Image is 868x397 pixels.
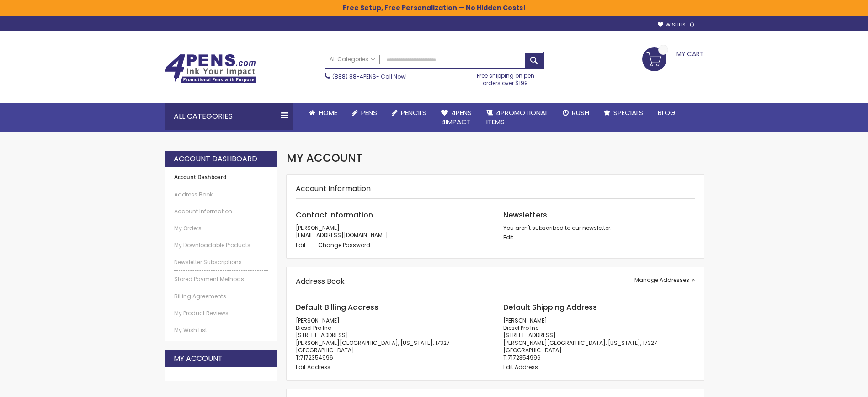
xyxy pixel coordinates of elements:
p: [PERSON_NAME] [EMAIL_ADDRESS][DOMAIN_NAME] [296,224,487,239]
span: Contact Information [296,210,373,220]
a: Specials [596,103,650,123]
div: All Categories [165,103,293,130]
a: (888) 88-4PENS [332,73,376,80]
a: Blog [650,103,683,123]
a: Wishlist [658,21,694,28]
span: Rush [572,108,589,117]
a: Billing Agreements [174,293,268,300]
span: Default Billing Address [296,302,378,312]
span: Pens [361,108,377,117]
a: Edit Address [296,363,330,371]
strong: Address Book [296,276,345,286]
a: Rush [555,103,596,123]
strong: My Account [174,354,223,364]
span: All Categories [330,56,375,63]
span: Blog [658,108,676,117]
span: Pencils [401,108,426,117]
p: You aren't subscribed to our newsletter. [503,224,695,232]
a: Manage Addresses [634,276,695,284]
a: Pens [345,103,384,123]
a: Edit [503,233,513,241]
a: 7172354996 [508,354,541,361]
span: - Call Now! [332,73,407,80]
a: Address Book [174,191,268,198]
span: Manage Addresses [634,276,689,284]
a: My Downloadable Products [174,242,268,249]
a: Edit [296,241,317,249]
div: Free shipping on pen orders over $199 [467,69,544,87]
a: Change Password [318,241,370,249]
a: My Product Reviews [174,310,268,317]
a: My Wish List [174,327,268,334]
span: Default Shipping Address [503,302,597,312]
strong: Account Information [296,183,371,194]
a: Account Information [174,208,268,215]
a: 7172354996 [300,354,333,361]
span: 4Pens 4impact [441,108,472,127]
img: 4Pens Custom Pens and Promotional Products [165,54,256,83]
a: Edit Address [503,363,538,371]
span: Home [319,108,337,117]
a: My Orders [174,225,268,232]
a: Home [302,103,345,123]
span: Newsletters [503,210,547,220]
a: 4PROMOTIONALITEMS [479,103,555,132]
strong: Account Dashboard [174,174,268,181]
span: Specials [613,108,643,117]
span: 4PROMOTIONAL ITEMS [486,108,548,127]
address: [PERSON_NAME] Diesel Pro Inc [STREET_ADDRESS] [PERSON_NAME][GEOGRAPHIC_DATA], [US_STATE], 17327 [... [296,317,487,361]
a: Stored Payment Methods [174,275,268,283]
span: My Account [287,150,362,165]
a: Newsletter Subscriptions [174,259,268,266]
a: 4Pens4impact [434,103,479,132]
a: All Categories [325,52,380,67]
span: Edit [296,241,306,249]
address: [PERSON_NAME] Diesel Pro Inc [STREET_ADDRESS] [PERSON_NAME][GEOGRAPHIC_DATA], [US_STATE], 17327 [... [503,317,695,361]
strong: Account Dashboard [174,154,257,164]
a: Pencils [384,103,434,123]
